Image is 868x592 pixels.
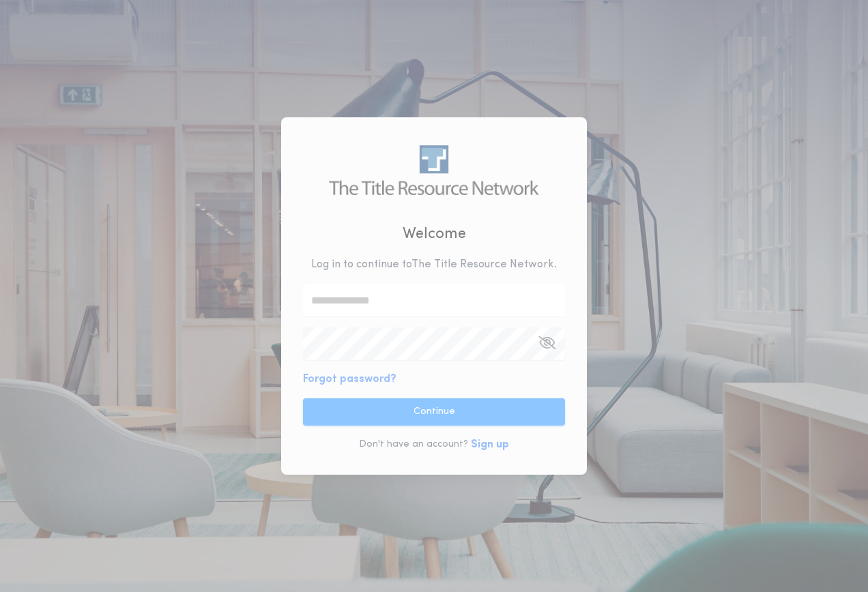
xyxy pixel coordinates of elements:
button: Continue [303,398,565,426]
p: Don't have an account? [359,438,468,452]
img: logo [329,145,538,195]
button: Forgot password? [303,371,396,387]
button: Sign up [471,436,509,453]
h2: Welcome [403,223,466,246]
p: Log in to continue to The Title Resource Network . [311,256,557,273]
